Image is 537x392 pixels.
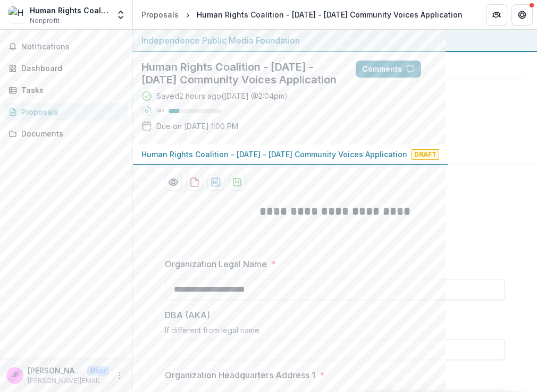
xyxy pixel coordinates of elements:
[30,16,60,25] span: Nonprofit
[156,107,164,115] p: 20 %
[165,369,315,381] p: Organization Headquarters Address 1
[28,376,109,386] p: [PERSON_NAME][EMAIL_ADDRESS][PERSON_NAME][DOMAIN_NAME]
[156,90,288,101] div: Saved 2 hours ago ( [DATE] @ 2:04pm )
[4,125,128,142] a: Documents
[11,372,19,379] div: Julie Flandreau
[165,309,210,321] p: DBA (AKA)
[21,42,124,52] span: Notifications
[137,7,183,22] a: Proposals
[141,34,528,47] div: Independence Public Media Foundation
[486,4,507,25] button: Partners
[165,258,267,270] p: Organization Legal Name
[21,63,120,74] div: Dashboard
[9,6,26,23] img: Human Rights Coalition
[87,366,109,376] p: User
[165,174,182,191] button: Preview 43d31710-6fce-4182-b092-c15bd1ffb804-0.pdf
[4,59,128,77] a: Dashboard
[137,7,467,22] nav: breadcrumb
[4,81,128,99] a: Tasks
[141,149,407,160] p: Human Rights Coalition - [DATE] - [DATE] Community Voices Application
[511,4,533,25] button: Get Help
[412,149,439,160] span: Draft
[30,5,109,16] div: Human Rights Coalition
[21,106,120,117] div: Proposals
[165,326,505,339] div: If different from legal name.
[21,84,120,96] div: Tasks
[425,61,528,78] button: Answer Suggestions
[4,38,128,55] button: Notifications
[197,9,463,20] div: Human Rights Coalition - [DATE] - [DATE] Community Voices Application
[113,369,126,382] button: More
[141,9,179,20] div: Proposals
[156,121,238,132] p: Due on [DATE] 1:00 PM
[356,61,421,78] button: Comments
[4,103,128,121] a: Proposals
[229,174,246,191] button: download-proposal
[28,365,83,376] p: [PERSON_NAME]
[113,4,128,25] button: Open entity switcher
[21,128,120,139] div: Documents
[207,174,224,191] button: download-proposal
[141,61,339,86] h2: Human Rights Coalition - [DATE] - [DATE] Community Voices Application
[186,174,203,191] button: download-proposal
